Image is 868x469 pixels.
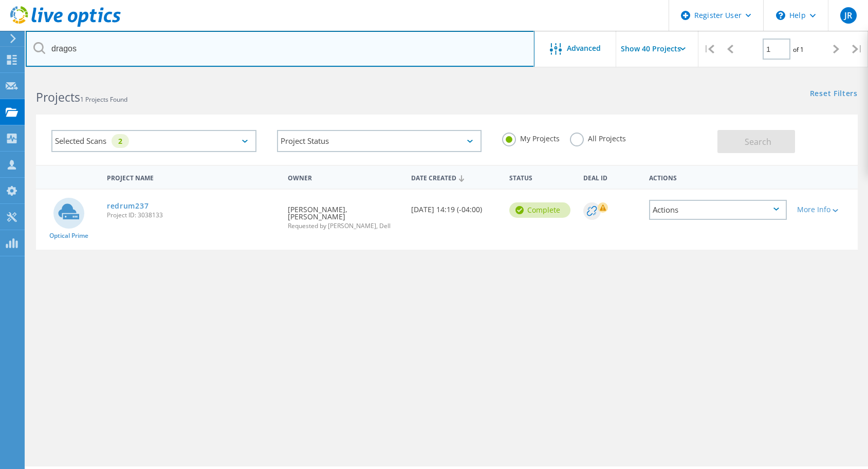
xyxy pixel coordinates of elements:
label: My Projects [502,133,560,142]
div: Deal Id [578,167,644,186]
span: of 1 [793,45,804,54]
div: Actions [649,200,787,220]
div: Selected Scans [51,130,256,152]
span: Project ID: 3038133 [107,212,278,218]
div: 2 [112,134,129,148]
div: | [847,31,868,67]
div: [PERSON_NAME], [PERSON_NAME] [283,190,406,239]
span: JR [844,11,852,20]
div: Complete [509,202,570,218]
span: Search [745,136,771,147]
div: Date Created [406,167,505,187]
b: Projects [36,89,80,105]
div: Owner [283,167,406,186]
div: Status [504,167,578,186]
span: Advanced [567,45,601,52]
div: Actions [644,167,792,186]
button: Search [717,130,795,153]
span: 1 Projects Found [80,95,127,104]
span: Requested by [PERSON_NAME], Dell [288,223,401,229]
span: Optical Prime [49,233,88,239]
div: | [698,31,719,67]
a: Live Optics Dashboard [10,22,121,29]
div: Project Status [277,130,482,152]
a: redrum237 [107,202,149,210]
div: Project Name [102,167,283,186]
a: Reset Filters [810,90,858,99]
label: All Projects [570,133,626,142]
div: [DATE] 14:19 (-04:00) [406,190,505,223]
svg: \n [776,11,785,20]
input: Search projects by name, owner, ID, company, etc [26,31,534,67]
div: More Info [797,206,853,213]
